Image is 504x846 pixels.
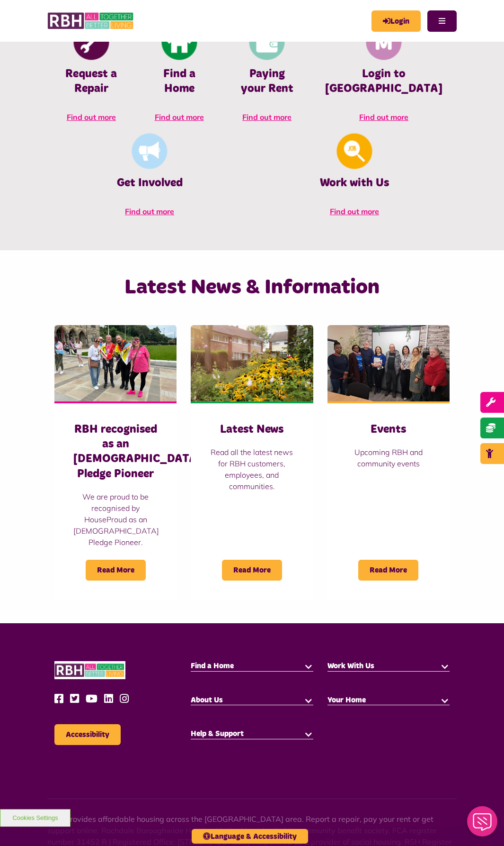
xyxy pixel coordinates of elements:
p: Read all the latest news for RBH customers, employees, and communities. [210,446,294,492]
span: Work With Us [327,662,374,670]
a: RBH recognised as an [DEMOGRAPHIC_DATA] Pledge Pioneer We are proud to be recognised by HouseProu... [54,325,177,600]
img: SAZ MEDIA RBH HOUSING4 [191,325,313,401]
span: Find out more [242,112,292,122]
p: Upcoming RBH and community events [346,446,431,469]
h3: Events [346,422,431,437]
h3: Latest News [210,422,294,437]
a: Latest News Read all the latest news for RBH customers, employees, and communities. Read More [191,325,313,600]
a: Pay Rent Paying your Rent Find out more [223,23,311,132]
span: Find out more [330,207,379,216]
img: Pay Rent [249,25,285,60]
button: Accessibility [54,724,121,745]
a: MyRBH [371,10,421,32]
span: Find out more [359,112,408,122]
span: Find out more [125,207,174,216]
h4: Work with Us [266,176,443,191]
button: Language & Accessibility [192,829,308,844]
span: Find out more [67,112,116,122]
img: Group photo of customers and colleagues at Spotland Community Centre [327,325,450,401]
img: Find A Home [161,25,197,60]
h2: Latest News & Information [115,274,389,301]
a: Get Involved Get Involved Find out more [47,132,252,227]
img: Looking For A Job [336,134,372,169]
h4: Login to [GEOGRAPHIC_DATA] [325,67,442,96]
h4: Get Involved [62,176,238,191]
span: Help & Support [191,730,244,737]
img: Membership And Mutuality [366,25,402,60]
span: Find a Home [191,662,234,670]
a: Events Upcoming RBH and community events Read More [327,325,450,600]
button: Navigation [427,10,457,32]
span: Your Home [327,696,366,704]
h4: Request a Repair [62,67,121,96]
span: Read More [86,560,146,581]
a: Looking For A Job Work with Us Find out more [252,132,457,227]
span: Read More [222,560,282,581]
p: We are proud to be recognised by HouseProud as an [DEMOGRAPHIC_DATA] Pledge Pioneer. [73,491,158,548]
a: Membership And Mutuality Login to [GEOGRAPHIC_DATA] Find out more [311,23,457,132]
img: RBH [47,9,135,32]
img: Get Involved [132,134,168,169]
h4: Paying your Rent [237,67,297,96]
img: RBH customers and colleagues at the Rochdale Pride event outside the town hall [54,325,177,401]
a: Find A Home Find a Home Find out more [135,23,223,132]
h4: Find a Home [150,67,209,96]
span: About Us [191,696,223,704]
span: Find out more [155,112,204,122]
h3: RBH recognised as an [DEMOGRAPHIC_DATA] Pledge Pioneer [73,422,158,482]
span: Read More [358,560,418,581]
a: Report Repair Request a Repair Find out more [47,23,135,132]
img: Report Repair [73,25,109,60]
img: RBH [54,661,125,680]
iframe: Netcall Web Assistant for live chat [461,803,504,846]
